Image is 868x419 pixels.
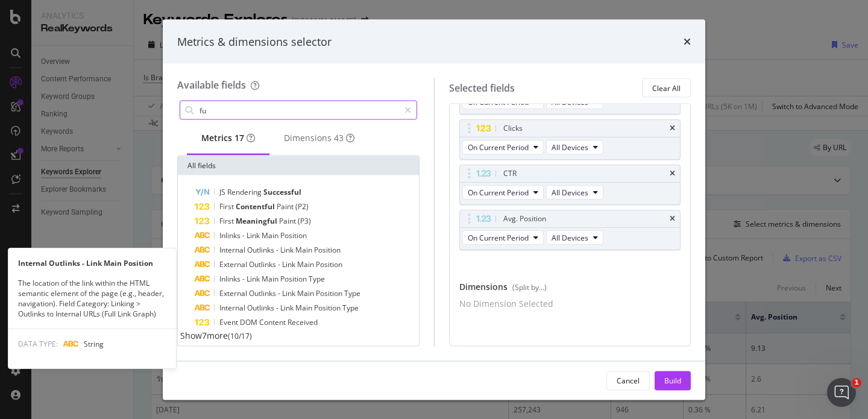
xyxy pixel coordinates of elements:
[247,274,262,284] span: Link
[468,187,529,197] span: On Current Period
[227,187,263,197] span: Rendering
[180,330,228,341] span: Show 7 more
[219,303,247,313] span: Internal
[298,216,311,226] span: (P3)
[219,259,249,269] span: External
[670,125,675,132] div: times
[201,132,255,144] div: Metrics
[297,259,316,269] span: Main
[219,245,247,255] span: Internal
[288,317,318,327] span: Received
[459,281,681,298] div: Dimensions
[334,132,344,143] span: 43
[282,288,297,298] span: Link
[278,288,282,298] span: -
[247,303,276,313] span: Outlinks
[462,185,544,200] button: On Current Period
[284,132,354,144] div: Dimensions
[242,230,247,241] span: -
[295,245,314,255] span: Main
[276,303,280,313] span: -
[552,142,588,152] span: All Devices
[280,245,295,255] span: Link
[459,298,553,310] div: No Dimension Selected
[249,288,278,298] span: Outlinks
[279,216,298,226] span: Paint
[280,230,307,241] span: Position
[234,132,244,143] span: 17
[503,213,546,225] div: Avg. Position
[8,258,176,268] div: Internal Outlinks - Link Main Position
[249,259,278,269] span: Outlinks
[314,245,341,255] span: Position
[552,187,588,197] span: All Devices
[280,303,295,313] span: Link
[177,78,246,92] div: Available fields
[295,303,314,313] span: Main
[276,245,280,255] span: -
[449,81,515,95] div: Selected fields
[462,230,544,245] button: On Current Period
[219,317,240,327] span: Event
[8,278,176,320] div: The location of the link within the HTML semantic element of the page (e.g., header, navigation)....
[642,78,691,98] button: Clear All
[316,259,342,269] span: Position
[670,215,675,222] div: times
[163,19,705,400] div: modal
[684,34,691,49] div: times
[617,375,640,385] div: Cancel
[178,156,419,175] div: All fields
[670,170,675,177] div: times
[316,288,344,298] span: Position
[342,303,359,313] span: Type
[314,303,342,313] span: Position
[198,101,399,119] input: Search by field name
[852,378,861,388] span: 1
[262,274,280,284] span: Main
[459,165,681,205] div: CTRtimesOn Current PeriodAll Devices
[546,185,603,200] button: All Devices
[606,371,650,390] button: Cancel
[219,216,236,226] span: First
[652,83,681,93] div: Clear All
[468,142,529,152] span: On Current Period
[247,245,276,255] span: Outlinks
[280,274,309,284] span: Position
[546,230,603,245] button: All Devices
[282,259,297,269] span: Link
[219,201,236,212] span: First
[228,331,252,341] span: ( 10 / 17 )
[546,140,603,154] button: All Devices
[552,232,588,242] span: All Devices
[297,288,316,298] span: Main
[827,378,856,407] iframe: Intercom live chat
[309,274,325,284] span: Type
[277,201,295,212] span: Paint
[334,132,344,144] div: brand label
[219,187,227,197] span: JS
[664,375,681,385] div: Build
[240,317,259,327] span: DOM
[177,34,332,49] div: Metrics & dimensions selector
[462,140,544,154] button: On Current Period
[262,230,280,241] span: Main
[236,201,277,212] span: Contentful
[503,168,517,180] div: CTR
[219,288,249,298] span: External
[219,274,242,284] span: Inlinks
[234,132,244,144] div: brand label
[468,232,529,242] span: On Current Period
[278,259,282,269] span: -
[247,230,262,241] span: Link
[242,274,247,284] span: -
[344,288,360,298] span: Type
[295,201,309,212] span: (P2)
[459,119,681,160] div: ClickstimesOn Current PeriodAll Devices
[655,371,691,390] button: Build
[236,216,279,226] span: Meaningful
[263,187,301,197] span: Successful
[512,282,547,292] div: (Split by...)
[503,122,523,134] div: Clicks
[219,230,242,241] span: Inlinks
[259,317,288,327] span: Content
